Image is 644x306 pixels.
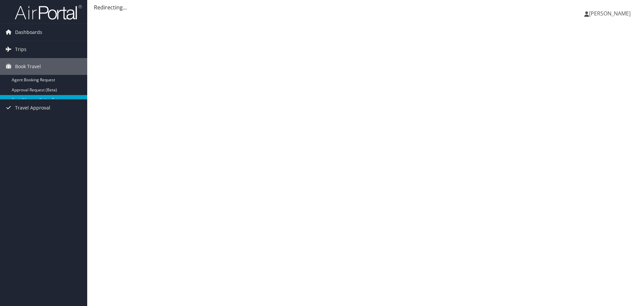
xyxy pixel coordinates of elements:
[15,24,42,41] span: Dashboards
[589,10,631,17] span: [PERSON_NAME]
[94,3,637,11] div: Redirecting...
[15,99,50,116] span: Travel Approval
[15,58,41,75] span: Book Travel
[584,3,637,24] a: [PERSON_NAME]
[15,4,82,20] img: airportal-logo.png
[15,41,26,58] span: Trips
